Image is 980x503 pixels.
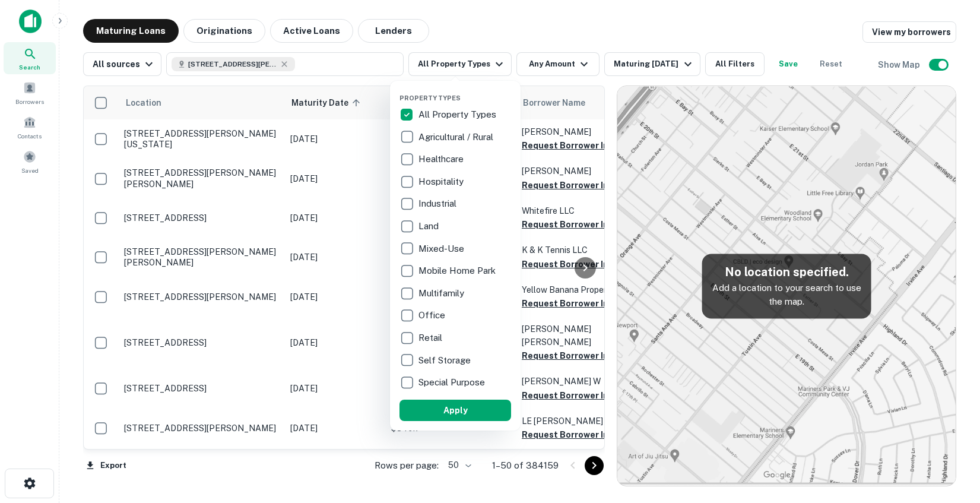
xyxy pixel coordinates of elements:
p: Mixed-Use [418,242,467,256]
p: Special Purpose [418,375,487,390]
p: Hospitality [418,175,466,189]
p: Mobile Home Park [418,264,498,278]
button: Apply [399,400,511,421]
p: All Property Types [418,107,499,122]
iframe: Chat Widget [921,408,980,465]
p: Agricultural / Rural [418,130,496,144]
p: Office [418,308,448,322]
p: Land [418,219,441,233]
p: Healthcare [418,152,466,166]
p: Multifamily [418,286,467,300]
p: Industrial [418,197,459,211]
p: Retail [418,331,445,345]
p: Self Storage [418,353,473,368]
span: Property Types [399,94,461,102]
